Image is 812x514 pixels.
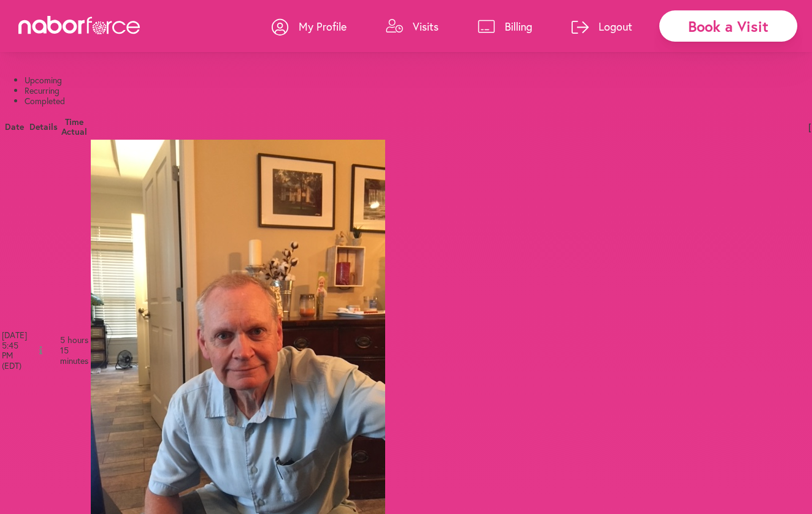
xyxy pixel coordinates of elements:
[25,86,812,96] li: Recurring
[29,116,58,138] th: Details
[478,8,532,45] a: Billing
[25,75,812,86] li: Upcoming
[659,10,797,42] div: Book a Visit
[59,116,89,138] th: Time Actual
[299,19,347,34] p: My Profile
[572,8,632,45] a: Logout
[505,19,532,34] p: Billing
[413,19,439,34] p: Visits
[272,8,347,45] a: My Profile
[1,116,28,138] th: Date
[386,8,439,45] a: Visits
[25,96,812,107] li: Completed
[599,19,632,34] p: Logout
